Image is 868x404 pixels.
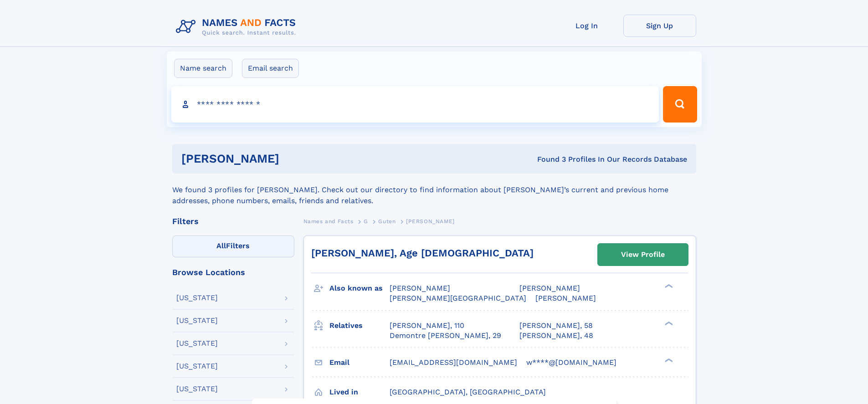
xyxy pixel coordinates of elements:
[390,284,450,292] span: [PERSON_NAME]
[172,217,294,225] div: Filters
[378,218,395,225] span: Guten
[378,215,395,227] a: Guten
[172,268,294,276] div: Browse Locations
[171,86,659,123] input: search input
[329,318,390,333] h3: Relatives
[598,244,688,266] a: View Profile
[408,154,687,164] div: Found 3 Profiles In Our Records Database
[329,384,390,400] h3: Lived in
[519,331,593,341] a: [PERSON_NAME], 48
[535,294,596,302] span: [PERSON_NAME]
[329,355,390,370] h3: Email
[519,284,580,292] span: [PERSON_NAME]
[623,15,696,37] a: Sign Up
[663,357,673,363] div: ❯
[390,321,464,331] a: [PERSON_NAME], 110
[663,86,697,123] button: Search Button
[390,358,517,367] span: [EMAIL_ADDRESS][DOMAIN_NAME]
[176,294,218,302] div: [US_STATE]
[216,241,226,250] span: All
[242,59,299,78] label: Email search
[406,218,455,225] span: [PERSON_NAME]
[172,235,294,257] label: Filters
[172,174,696,206] div: We found 3 profiles for [PERSON_NAME]. Check out our directory to find information about [PERSON_...
[311,247,534,259] a: [PERSON_NAME], Age [DEMOGRAPHIC_DATA]
[390,331,501,341] a: Demontre [PERSON_NAME], 29
[390,388,546,396] span: [GEOGRAPHIC_DATA], [GEOGRAPHIC_DATA]
[176,340,218,347] div: [US_STATE]
[174,59,232,78] label: Name search
[303,215,354,227] a: Names and Facts
[176,317,218,324] div: [US_STATE]
[663,320,673,326] div: ❯
[176,385,218,393] div: [US_STATE]
[390,294,526,302] span: [PERSON_NAME][GEOGRAPHIC_DATA]
[519,321,593,331] a: [PERSON_NAME], 58
[329,281,390,296] h3: Also known as
[364,215,368,227] a: G
[621,244,665,265] div: View Profile
[172,15,303,39] img: Logo Names and Facts
[550,15,623,37] a: Log In
[663,283,673,289] div: ❯
[176,363,218,370] div: [US_STATE]
[181,153,408,164] h1: [PERSON_NAME]
[364,218,368,225] span: G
